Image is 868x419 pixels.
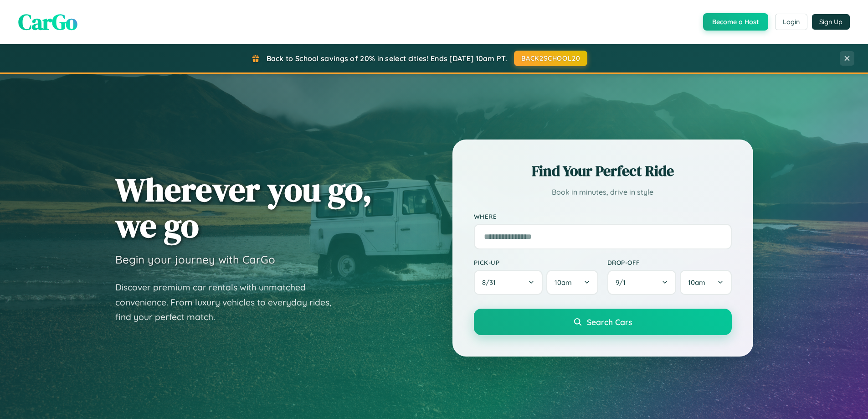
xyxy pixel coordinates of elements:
h3: Begin your journey with CarGo [115,253,275,266]
button: 10am [680,270,731,295]
span: 9 / 1 [616,278,630,287]
button: 8/31 [474,270,543,295]
h2: Find Your Perfect Ride [474,161,732,181]
button: 9/1 [607,270,677,295]
button: Become a Host [703,13,768,31]
span: 10am [555,278,572,287]
button: Search Cars [474,309,732,335]
p: Discover premium car rentals with unmatched convenience. From luxury vehicles to everyday rides, ... [115,280,343,325]
span: CarGo [18,7,77,37]
label: Pick-up [474,259,598,266]
span: 10am [688,278,705,287]
button: Login [775,14,807,30]
span: 8 / 31 [482,278,500,287]
button: Sign Up [812,14,850,30]
button: 10am [546,270,598,295]
h1: Wherever you go, we go [115,171,372,243]
label: Drop-off [607,259,732,266]
span: Back to School savings of 20% in select cities! Ends [DATE] 10am PT. [267,54,507,63]
span: Search Cars [587,317,632,327]
label: Where [474,212,732,220]
button: BACK2SCHOOL20 [514,51,587,66]
p: Book in minutes, drive in style [474,186,732,199]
